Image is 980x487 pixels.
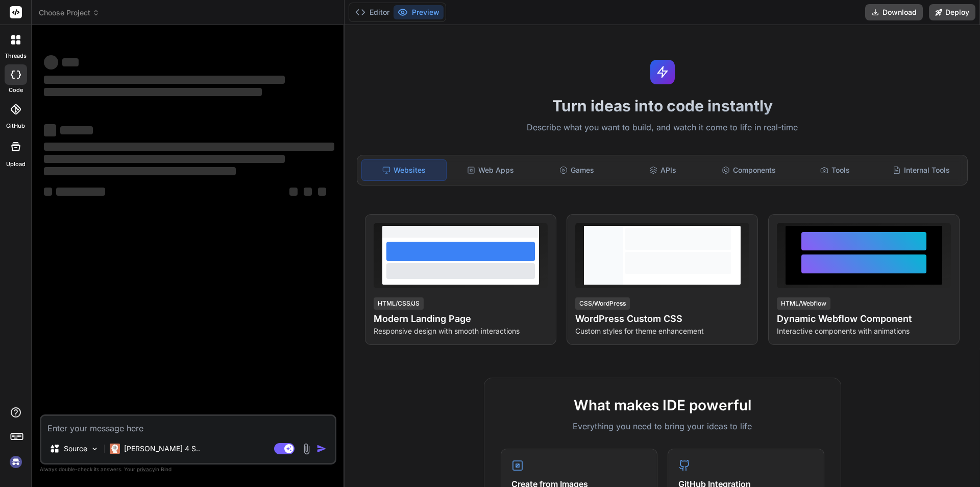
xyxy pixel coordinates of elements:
p: Everything you need to bring your ideas to life [501,420,824,432]
span: ‌ [44,155,285,163]
h2: What makes IDE powerful [501,395,824,416]
img: signin [7,453,24,471]
label: code [9,86,23,95]
p: [PERSON_NAME] 4 S.. [124,444,200,454]
span: ‌ [318,188,326,196]
div: Components [707,159,791,181]
span: privacy [137,466,155,472]
div: Tools [793,159,877,181]
img: Claude 4 Sonnet [110,444,120,454]
span: ‌ [289,188,298,196]
span: ‌ [44,124,56,136]
h1: Turn ideas into code instantly [351,97,974,115]
p: Responsive design with smooth interactions [374,326,548,336]
div: HTML/Webflow [777,297,830,310]
p: Custom styles for theme enhancement [575,326,749,336]
p: Interactive components with animations [777,326,951,336]
label: Upload [6,160,26,169]
span: ‌ [60,126,93,134]
div: Web Apps [449,159,533,181]
button: Preview [394,5,444,19]
span: Choose Project [39,8,100,18]
label: GitHub [6,122,25,130]
button: Download [865,4,923,20]
h4: Modern Landing Page [374,312,548,326]
h4: WordPress Custom CSS [575,312,749,326]
div: Internal Tools [879,159,963,181]
div: HTML/CSS/JS [374,297,424,310]
p: Always double-check its answers. Your in Bind [40,465,336,474]
span: ‌ [44,76,285,84]
button: Deploy [929,4,975,20]
span: ‌ [62,58,79,66]
span: ‌ [44,167,236,175]
p: Source [64,444,87,454]
h4: Dynamic Webflow Component [777,312,951,326]
span: ‌ [44,188,52,196]
div: Websites [361,159,447,181]
img: Pick Models [90,445,99,453]
span: ‌ [44,88,262,96]
span: ‌ [56,188,105,196]
span: ‌ [44,143,334,151]
img: attachment [301,443,312,455]
span: ‌ [44,55,58,69]
span: ‌ [304,188,312,196]
img: icon [316,444,327,454]
div: Games [535,159,619,181]
div: CSS/WordPress [575,297,630,310]
button: Editor [351,5,394,19]
label: threads [5,52,27,60]
p: Describe what you want to build, and watch it come to life in real-time [351,121,974,134]
div: APIs [621,159,705,181]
